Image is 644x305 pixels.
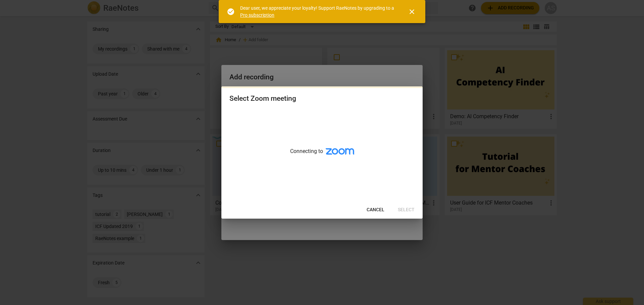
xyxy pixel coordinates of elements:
div: Connecting to [221,109,423,201]
div: Dear user, we appreciate your loyalty! Support RaeNotes by upgrading to a [240,5,396,18]
span: check_circle [227,8,235,16]
a: Pro subscription [240,12,274,18]
span: Cancel [367,207,384,213]
button: Close [404,4,420,20]
button: Cancel [361,204,390,216]
div: Select Zoom meeting [229,94,296,103]
span: close [408,8,416,16]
